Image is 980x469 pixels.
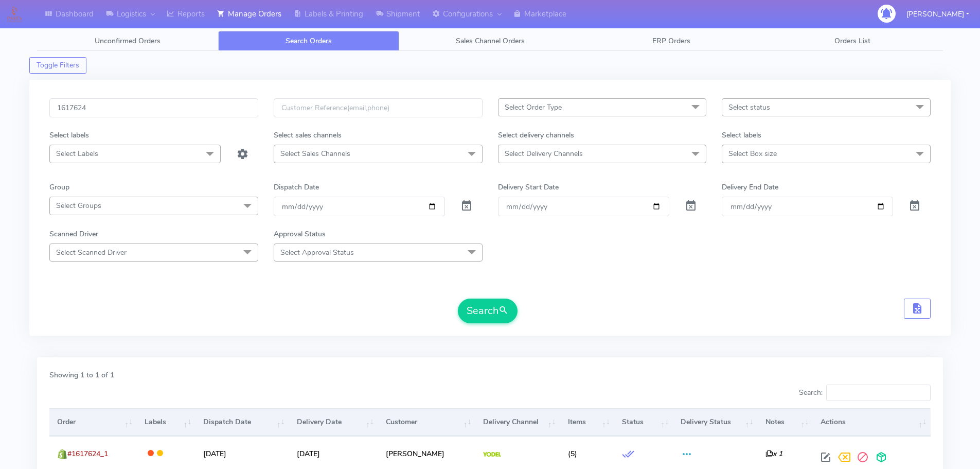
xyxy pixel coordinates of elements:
label: Showing 1 to 1 of 1 [49,370,114,380]
th: Items: activate to sort column ascending [560,408,614,436]
label: Approval Status [274,229,326,239]
button: [PERSON_NAME] [899,4,977,25]
th: Labels: activate to sort column ascending [137,408,195,436]
input: Search: [826,385,931,401]
label: Select labels [49,130,89,141]
label: Select delivery channels [498,130,574,141]
span: Orders List [834,36,870,46]
span: Select Delivery Channels [505,149,583,159]
img: Yodel [483,452,501,457]
label: Delivery Start Date [498,182,559,193]
label: Delivery End Date [722,182,778,193]
th: Dispatch Date: activate to sort column ascending [195,408,289,436]
span: Search Orders [286,36,332,46]
span: (5) [568,449,577,459]
span: Unconfirmed Orders [95,36,161,46]
span: Select Order Type [505,102,562,112]
input: Order Id [49,98,258,117]
button: Search [458,299,518,323]
input: Customer Reference(email,phone) [274,98,483,117]
th: Delivery Channel: activate to sort column ascending [475,408,560,436]
label: Scanned Driver [49,229,98,239]
button: Toggle Filters [29,57,86,74]
th: Delivery Date: activate to sort column ascending [289,408,378,436]
span: Sales Channel Orders [456,36,525,46]
span: Select Scanned Driver [56,248,127,257]
span: #1617624_1 [67,449,108,459]
span: Select Approval Status [280,248,354,257]
label: Dispatch Date [274,182,319,193]
th: Status: activate to sort column ascending [614,408,673,436]
label: Select labels [722,130,761,141]
th: Order: activate to sort column ascending [49,408,137,436]
th: Customer: activate to sort column ascending [378,408,475,436]
th: Actions: activate to sort column ascending [813,408,931,436]
span: Select status [728,102,770,112]
th: Notes: activate to sort column ascending [757,408,813,436]
span: Select Sales Channels [280,149,350,159]
label: Select sales channels [274,130,342,141]
i: x 1 [765,449,782,459]
th: Delivery Status: activate to sort column ascending [673,408,757,436]
span: Select Box size [728,149,777,159]
span: Select Labels [56,149,98,159]
ul: Tabs [37,31,943,51]
label: Group [49,182,69,193]
span: Select Groups [56,201,101,211]
span: ERP Orders [652,36,690,46]
label: Search: [799,385,931,401]
img: shopify.png [57,449,67,459]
